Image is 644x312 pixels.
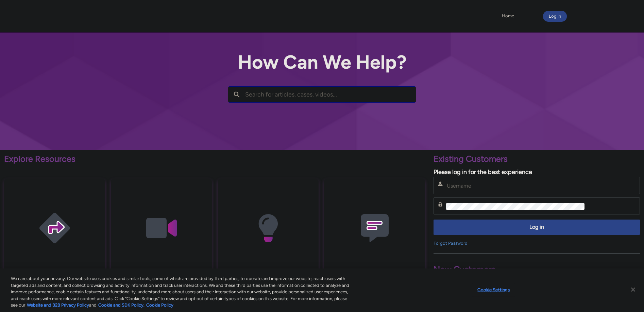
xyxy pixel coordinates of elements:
p: New Customers [434,263,640,276]
a: Cookie and SDK Policy. [98,302,145,308]
input: Search for articles, cases, videos... [245,87,416,102]
img: Getting Started [22,192,87,265]
img: Video Guides [129,192,193,265]
button: Cookie Settings [472,283,515,297]
button: Log in [434,220,640,235]
a: Home [500,11,516,21]
button: Search [228,87,245,102]
span: Log in [438,223,635,231]
h2: How Can We Help? [228,52,416,73]
button: Close [626,282,641,297]
img: Contact Support [342,192,407,265]
a: Forgot Password [434,241,468,246]
a: More information about our cookie policy., opens in a new tab [27,302,89,308]
button: Log in [543,11,567,22]
a: Cookie Policy [146,302,173,308]
input: Username [446,182,584,189]
img: Knowledge Articles [236,192,300,265]
p: Existing Customers [434,153,640,166]
p: Explore Resources [4,153,425,166]
div: We care about your privacy. Our website uses cookies and similar tools, some of which are provide... [11,275,354,309]
p: Please log in for the best experience [434,168,640,177]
